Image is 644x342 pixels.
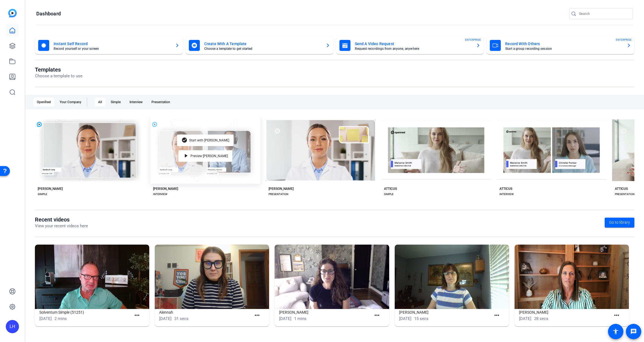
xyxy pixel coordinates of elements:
[612,328,619,335] mat-icon: accessibility
[615,187,628,191] div: ATTICUS
[155,245,269,309] img: Alennah
[395,245,509,309] img: Sue
[579,10,629,17] input: Search
[107,98,124,106] div: Simple
[630,328,637,335] mat-icon: message
[6,320,19,333] div: LH
[613,312,620,319] mat-icon: more_horiz
[487,37,634,54] button: Record With OthersStart a group recording sessionENTERPRISE
[35,73,82,79] p: Choose a template to use
[38,192,47,196] div: SIMPLE
[269,187,294,191] div: [PERSON_NAME]
[39,309,131,316] h1: Solventum Simple (51251)
[190,154,228,158] span: Preview [PERSON_NAME]
[189,139,229,142] span: Start with [PERSON_NAME]
[35,37,183,54] button: Instant Self RecordRecord yourself or your screen
[35,216,88,223] h1: Recent videos
[159,316,172,321] span: [DATE]
[54,40,171,47] mat-card-title: Instant Self Record
[355,47,472,50] mat-card-subtitle: Request recordings from anyone, anywhere
[465,38,481,42] span: ENTERPRISE
[279,309,371,316] h1: [PERSON_NAME]
[609,220,630,225] span: Go to library
[493,312,500,319] mat-icon: more_horiz
[54,316,67,321] span: 2 mins
[39,316,52,321] span: [DATE]
[126,98,146,106] div: Interview
[384,192,394,196] div: SIMPLE
[269,192,288,196] div: PRESENTATION
[519,309,611,316] h1: [PERSON_NAME]
[8,9,17,17] img: blue-gradient.svg
[54,47,171,50] mat-card-subtitle: Record yourself or your screen
[204,47,321,50] mat-card-subtitle: Choose a template to get started
[153,192,167,196] div: INTERVIEW
[616,38,632,42] span: ENTERPRISE
[153,187,178,191] div: [PERSON_NAME]
[36,10,61,17] h1: Dashboard
[35,66,82,73] h1: Templates
[186,37,333,54] button: Create With A TemplateChoose a template to get started
[35,223,88,229] p: View your recent videos here
[399,316,411,321] span: [DATE]
[148,98,173,106] div: Presentation
[174,316,189,321] span: 31 secs
[336,37,484,54] button: Send A Video RequestRequest recordings from anyone, anywhereENTERPRISE
[159,309,251,316] h1: Alennah
[204,40,321,47] mat-card-title: Create With A Template
[499,192,514,196] div: INTERVIEW
[605,218,634,228] a: Go to library
[499,187,512,191] div: ATTICUS
[134,312,140,319] mat-icon: more_horiz
[615,192,635,196] div: PRESENTATION
[384,187,397,191] div: ATTICUS
[294,316,306,321] span: 1 mins
[505,47,622,50] mat-card-subtitle: Start a group recording session
[254,312,261,319] mat-icon: more_horiz
[355,40,472,47] mat-card-title: Send A Video Request
[181,137,188,144] mat-icon: check_circle
[374,312,380,319] mat-icon: more_horiz
[275,245,389,309] img: Lissa
[515,245,629,309] img: Kate Dobbs
[279,316,291,321] span: [DATE]
[399,309,491,316] h1: [PERSON_NAME]
[505,40,622,47] mat-card-title: Record With Others
[183,153,189,159] mat-icon: play_arrow
[534,316,548,321] span: 28 secs
[38,187,63,191] div: [PERSON_NAME]
[519,316,531,321] span: [DATE]
[34,98,54,106] div: OpenReel
[414,316,429,321] span: 15 secs
[95,98,105,106] div: All
[56,98,85,106] div: Your Company
[35,245,149,309] img: Solventum Simple (51251)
